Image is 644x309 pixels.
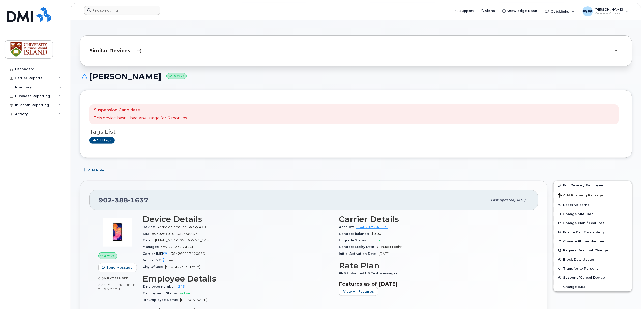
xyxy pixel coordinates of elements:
[143,258,169,262] span: Active IMEI
[339,232,371,236] span: Contract balance
[554,264,632,273] button: Transfer to Personal
[558,193,603,198] span: Add Roaming Package
[128,196,149,204] span: 1637
[94,107,187,113] p: Suspension Candidate
[104,254,115,258] span: Active
[379,252,390,256] span: [DATE]
[89,137,115,144] a: Add tags
[563,230,604,234] span: Enable Call Forwarding
[339,252,379,256] span: Initial Activation Date
[371,232,381,236] span: $0.00
[143,238,155,242] span: Email
[339,287,378,296] button: View All Features
[180,291,190,295] span: Active
[112,196,128,204] span: 388
[554,255,632,264] button: Block Data Usage
[171,252,205,256] span: 354260117420556
[143,274,333,283] h3: Employee Details
[98,277,119,280] span: 0.00 Bytes
[491,198,514,202] span: Last updated
[143,265,165,269] span: City Of Use
[554,273,632,282] button: Suspend/Cancel Device
[106,265,133,270] span: Send Message
[554,246,632,255] button: Request Account Change
[554,200,632,209] button: Reset Voicemail
[554,228,632,237] button: Enable Call Forwarding
[143,225,157,229] span: Device
[563,276,605,280] span: Suspend/Cancel Device
[102,217,133,247] img: image20231002-3703462-1tg67a7.jpeg
[88,168,104,173] span: Add Note
[99,196,149,204] span: 902
[161,245,194,249] span: OWFALCONBRIDGE
[554,181,632,190] a: Edit Device / Employee
[155,238,212,242] span: [EMAIL_ADDRESS][DOMAIN_NAME]
[131,47,141,54] span: (19)
[143,298,180,302] span: HR Employee Name
[98,283,136,291] span: included this month
[356,225,388,229] a: 0540202984 - Bell
[143,252,171,256] span: Carrier IMEI
[169,258,173,262] span: —
[143,232,152,236] span: SIM
[143,245,161,249] span: Manager
[143,291,180,295] span: Employment Status
[554,237,632,246] button: Change Phone Number
[94,115,187,121] p: This device hasn't had any usage for 3 months
[339,215,529,224] h3: Carrier Details
[554,190,632,200] button: Add Roaming Package
[554,210,632,219] button: Change SIM Card
[89,47,130,54] span: Similar Devices
[563,221,605,225] span: Change Plan / Features
[339,245,377,249] span: Contract Expiry Date
[339,225,356,229] span: Account
[157,225,206,229] span: Android Samsung Galaxy A10
[339,238,369,242] span: Upgrade Status
[339,281,529,287] h3: Features as of [DATE]
[339,261,529,270] h3: Rate Plan
[143,215,333,224] h3: Device Details
[554,282,632,291] button: Change IMEI
[369,238,381,242] span: Eligible
[343,289,374,294] span: View All Features
[143,285,178,288] span: Employee number
[98,283,118,287] span: 0.00 Bytes
[554,219,632,228] button: Change Plan / Features
[165,265,200,269] span: [GEOGRAPHIC_DATA]
[514,198,526,202] span: [DATE]
[119,276,129,280] span: used
[89,129,623,135] h3: Tags List
[152,232,197,236] span: 89302610104339458867
[80,165,109,175] button: Add Note
[377,245,405,249] span: Contract Expired
[166,73,187,79] small: Active
[80,72,632,81] h1: [PERSON_NAME]
[178,285,185,288] a: 245
[180,298,207,302] span: [PERSON_NAME]
[339,271,400,275] span: PNS Unlimited US Text Messages
[98,263,137,272] button: Send Message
